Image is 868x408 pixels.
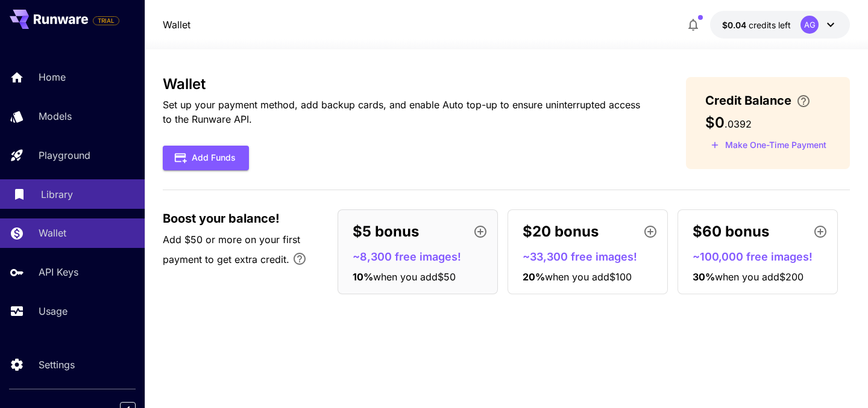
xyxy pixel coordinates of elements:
[39,109,72,123] p: Models
[749,20,791,30] span: credits left
[39,148,90,162] p: Playground
[41,187,73,202] p: Library
[163,146,249,170] button: Add Funds
[523,271,545,283] span: 20 %
[163,233,300,265] span: Add $50 or more on your first payment to get extra credit.
[725,118,752,130] span: . 0392
[715,271,804,283] span: when you add $200
[163,97,647,126] p: Set up your payment method, add backup cards, and enable Auto top-up to ensure uninterrupted acce...
[39,304,68,318] p: Usage
[523,221,599,243] p: $20 bonus
[93,16,119,25] span: TRIAL
[353,249,492,265] p: ~8,300 free images!
[705,136,832,155] button: Make a one-time, non-recurring payment
[791,94,816,108] button: Enter your card details and choose an Auto top-up amount to avoid service interruptions. We'll au...
[710,11,850,39] button: $0.0392AG
[722,20,749,30] span: $0.04
[722,19,791,31] div: $0.0392
[545,271,632,283] span: when you add $100
[39,357,75,372] p: Settings
[93,13,119,28] span: Add your payment card to enable full platform functionality.
[353,271,373,283] span: 10 %
[693,249,832,265] p: ~100,000 free images!
[163,17,190,32] nav: breadcrumb
[163,17,190,32] a: Wallet
[523,249,662,265] p: ~33,300 free images!
[800,16,819,34] div: AG
[288,247,312,271] button: Bonus applies only to your first payment, up to 30% on the first $1,000.
[705,91,791,110] span: Credit Balance
[353,221,419,243] p: $5 bonus
[693,221,769,243] p: $60 bonus
[693,271,715,283] span: 30 %
[705,114,725,131] span: $0
[163,209,280,227] span: Boost your balance!
[39,226,66,240] p: Wallet
[163,76,647,93] h3: Wallet
[39,70,66,84] p: Home
[373,271,456,283] span: when you add $50
[39,265,78,279] p: API Keys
